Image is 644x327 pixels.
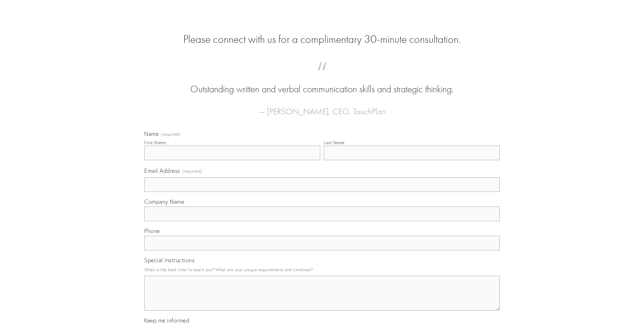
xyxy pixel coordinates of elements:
span: Keep me informed [144,317,189,324]
div: First Name [144,140,166,145]
span: Special Instructions [144,257,194,264]
span: Phone [144,227,160,234]
span: Name [144,130,159,137]
span: Company Name [144,198,184,205]
span: “ [155,69,489,83]
span: (required) [183,166,202,176]
div: Last Name [324,140,345,145]
span: (required) [161,132,181,137]
p: What is the best time to reach you? What are your unique requirements and timelines? [144,265,500,274]
blockquote: Outstanding written and verbal communication skills and strategic thinking. [155,69,489,96]
figcaption: — [PERSON_NAME], CEO, TouchPlan [155,96,489,118]
span: Email Address [144,167,180,174]
h2: Please connect with us for a complimentary 30-minute consultation. [144,33,500,46]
